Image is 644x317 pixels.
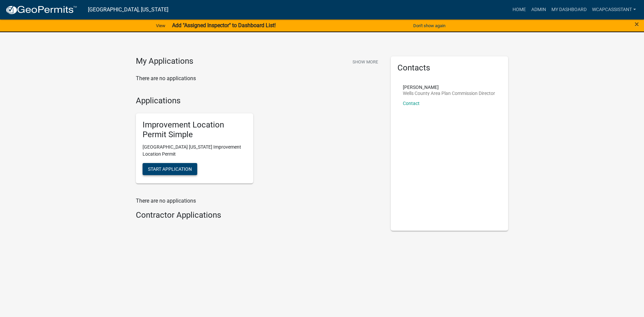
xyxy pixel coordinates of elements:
p: There are no applications [136,74,381,83]
p: There are no applications [136,197,381,205]
h5: Contacts [397,63,501,73]
h4: Applications [136,96,381,106]
a: View [153,20,168,31]
h5: Improvement Location Permit Simple [143,120,247,140]
wm-workflow-list-section: Contractor Applications [136,210,381,223]
strong: Add "Assigned Inspector" to Dashboard List! [172,22,276,29]
a: My Dashboard [549,3,589,16]
span: Start Application [148,166,192,171]
p: [GEOGRAPHIC_DATA] [US_STATE] Improvement Location Permit [143,144,247,158]
h4: Contractor Applications [136,210,381,220]
a: Contact [403,101,420,106]
a: [GEOGRAPHIC_DATA], [US_STATE] [88,4,168,15]
button: Start Application [143,163,197,175]
button: Show More [350,56,381,67]
h4: My Applications [136,56,193,66]
p: [PERSON_NAME] [403,85,495,90]
button: Don't show again [411,20,448,31]
a: Home [510,3,529,16]
a: wcapcassistant [589,3,639,16]
a: Admin [529,3,549,16]
wm-workflow-list-section: Applications [136,96,381,189]
p: Wells County Area Plan Commission Director [403,91,495,96]
button: Close [635,20,639,28]
span: × [635,19,639,29]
